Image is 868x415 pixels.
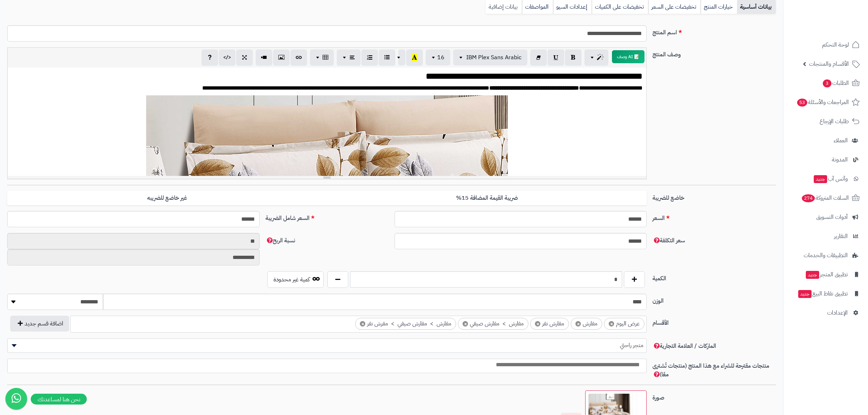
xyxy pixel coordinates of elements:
label: الكمية [650,271,779,283]
button: اضافة قسم جديد [10,316,69,332]
label: السعر [650,211,779,222]
label: صورة [650,390,779,402]
span: الإعدادات [827,308,848,318]
span: التطبيقات والخدمات [804,250,848,260]
span: 53 [797,99,807,107]
span: وآتس آب [813,174,848,184]
span: × [535,321,540,327]
a: العملاء [788,132,864,149]
span: منتجات مقترحة للشراء مع هذا المنتج (منتجات تُشترى معًا) [652,362,769,379]
span: العملاء [834,135,848,146]
span: 16 [437,53,444,62]
li: مفارش > مفارش صيفي > مفرش نفر [355,318,456,330]
span: × [609,321,614,327]
span: تطبيق المتجر [805,269,848,280]
a: تطبيق نقاط البيعجديد [788,285,864,302]
span: تطبيق نقاط البيع [797,289,848,299]
span: متجر راحتي [7,338,647,353]
span: السلات المتروكة [801,193,849,203]
a: وآتس آبجديد [788,170,864,187]
a: السلات المتروكة274 [788,189,864,207]
span: × [575,321,581,327]
a: الإعدادات [788,304,864,321]
span: الطلبات [822,78,849,88]
label: الوزن [650,294,779,305]
a: أدوات التسويق [788,208,864,226]
span: طلبات الإرجاع [820,116,849,126]
img: logo-2.png [819,20,861,35]
label: اسم المنتج [650,25,779,37]
a: المدونة [788,151,864,168]
span: جديد [806,271,819,279]
a: التقارير [788,228,864,245]
a: طلبات الإرجاع [788,113,864,130]
span: 3 [823,79,831,87]
span: لوحة التحكم [822,40,849,50]
span: الأقسام والمنتجات [809,59,849,69]
span: سعر التكلفة [652,236,685,245]
label: وصف المنتج [650,47,779,59]
label: الأقسام [650,316,779,327]
span: 274 [802,194,815,202]
li: عرض اليوم [604,318,644,330]
a: تطبيق المتجرجديد [788,266,864,283]
span: نسبة الربح [265,236,295,245]
li: مفارش > مفارش صيفي [458,318,528,330]
span: التقارير [834,231,848,241]
li: مفارش [571,318,602,330]
span: أدوات التسويق [816,212,848,222]
a: الطلبات3 [788,74,864,92]
span: IBM Plex Sans Arabic [466,53,522,62]
a: المراجعات والأسئلة53 [788,94,864,111]
span: × [360,321,365,327]
a: لوحة التحكم [788,36,864,53]
span: متجر راحتي [8,340,646,351]
button: IBM Plex Sans Arabic [453,49,527,65]
span: المدونة [832,155,848,165]
span: جديد [814,175,827,183]
label: غير خاضع للضريبه [7,191,327,206]
span: الماركات / العلامة التجارية [652,342,716,350]
button: 📝 AI وصف [612,50,644,63]
span: جديد [798,290,812,298]
label: السعر شامل الضريبة [263,211,392,222]
label: ضريبة القيمة المضافة 15% [327,191,647,206]
button: 16 [426,49,450,65]
span: المراجعات والأسئلة [796,97,849,107]
label: خاضع للضريبة [650,191,779,202]
li: مفارش نفر [530,318,569,330]
span: × [463,321,468,327]
a: التطبيقات والخدمات [788,247,864,264]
